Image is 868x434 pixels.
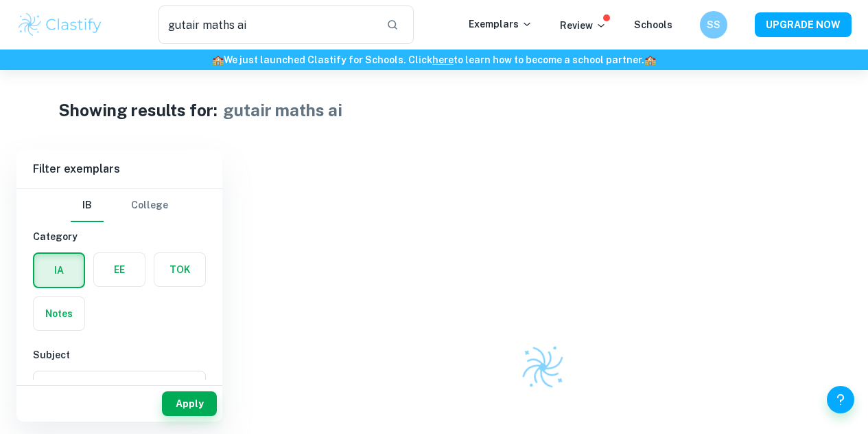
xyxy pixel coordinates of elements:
a: Schools [634,19,672,30]
button: College [131,189,168,222]
button: EE [94,253,145,286]
p: Review [560,18,607,33]
button: Notes [34,297,84,330]
button: Help and Feedback [827,386,854,413]
h6: We just launched Clastify for Schools. Click to learn how to become a school partner. [3,52,865,67]
h6: Category [33,229,206,244]
button: TOK [154,253,205,286]
h1: Showing results for: [58,98,218,122]
span: 🏫 [212,54,224,65]
a: here [432,54,454,65]
img: Clastify logo [515,339,570,395]
h1: gutair maths ai [223,98,342,122]
button: UPGRADE NOW [755,12,852,37]
button: SS [700,11,727,39]
p: Exemplars [469,17,532,32]
button: IA [34,254,84,287]
img: Clastify logo [16,11,104,39]
div: Filter type choice [71,189,168,222]
h6: Subject [33,347,206,362]
button: Apply [162,391,217,416]
span: 🏫 [644,54,656,65]
button: IB [71,189,104,222]
input: Search for any exemplars... [159,6,375,44]
h6: SS [706,17,722,32]
h6: Filter exemplars [16,150,222,188]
